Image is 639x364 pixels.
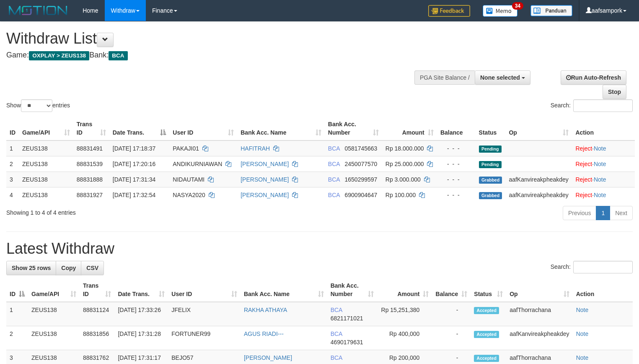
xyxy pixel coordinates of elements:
[474,355,499,362] span: Accepted
[572,140,635,156] td: ·
[6,172,19,187] td: 3
[6,278,28,302] th: ID: activate to sort column descending
[6,240,633,257] h1: Latest Withdraw
[575,145,592,152] a: Reject
[28,302,80,326] td: ZEUS138
[575,161,592,167] a: Reject
[241,176,289,183] a: [PERSON_NAME]
[6,205,260,217] div: Showing 1 to 4 of 4 entries
[86,265,98,271] span: CSV
[113,145,155,152] span: [DATE] 17:18:37
[575,192,592,198] a: Reject
[241,192,289,198] a: [PERSON_NAME]
[432,326,471,350] td: -
[479,177,502,184] span: Grabbed
[6,4,70,17] img: MOTION_logo.png
[173,192,205,198] span: NASYA2020
[331,307,342,313] span: BCA
[19,187,73,203] td: ZEUS138
[512,2,523,10] span: 34
[432,302,471,326] td: -
[113,192,155,198] span: [DATE] 17:32:54
[244,354,292,361] a: [PERSON_NAME]
[19,140,73,156] td: ZEUS138
[471,278,506,302] th: Status: activate to sort column ascending
[6,302,28,326] td: 1
[328,161,340,167] span: BCA
[6,117,19,140] th: ID
[6,99,70,112] label: Show entries
[28,326,80,350] td: ZEUS138
[576,307,589,313] a: Note
[113,161,155,167] span: [DATE] 17:20:16
[506,302,572,326] td: aafThorrachana
[505,117,572,140] th: Op: activate to sort column ascending
[572,156,635,172] td: ·
[28,278,80,302] th: Game/API: activate to sort column ascending
[6,51,418,60] h4: Game: Bank:
[173,161,222,167] span: ANDIKURNIAWAN
[432,278,471,302] th: Balance: activate to sort column ascending
[385,176,421,183] span: Rp 3.000.000
[506,326,572,350] td: aafKanvireakpheakdey
[385,145,424,152] span: Rp 18.000.000
[594,161,606,167] a: Note
[56,261,81,275] a: Copy
[331,330,342,337] span: BCA
[21,99,52,112] select: Showentries
[328,192,340,198] span: BCA
[474,331,499,338] span: Accepted
[505,172,572,187] td: aafKanvireakpheakdey
[61,265,76,271] span: Copy
[572,117,635,140] th: Action
[385,192,416,198] span: Rp 100.000
[244,330,284,337] a: AGUS RIADI---
[169,117,237,140] th: User ID: activate to sort column ascending
[168,326,241,350] td: FORTUNER99
[19,156,73,172] td: ZEUS138
[327,278,377,302] th: Bank Acc. Number: activate to sort column ascending
[437,117,476,140] th: Balance
[6,261,56,275] a: Show 25 rows
[476,117,506,140] th: Status
[610,206,633,220] a: Next
[596,206,610,220] a: 1
[109,51,127,60] span: BCA
[573,261,633,273] input: Search:
[331,354,342,361] span: BCA
[479,192,502,199] span: Grabbed
[237,117,325,140] th: Bank Acc. Name: activate to sort column ascending
[385,161,424,167] span: Rp 25.000.000
[12,265,51,271] span: Show 25 rows
[168,278,241,302] th: User ID: activate to sort column ascending
[331,315,363,322] span: Copy 6821171021 to clipboard
[414,70,475,85] div: PGA Site Balance /
[530,5,572,16] img: panduan.png
[594,145,606,152] a: Note
[440,144,472,153] div: - - -
[345,161,378,167] span: Copy 2450077570 to clipboard
[573,99,633,112] input: Search:
[81,261,104,275] a: CSV
[325,117,382,140] th: Bank Acc. Number: activate to sort column ascending
[474,307,499,314] span: Accepted
[77,176,103,183] span: 88831888
[594,192,606,198] a: Note
[594,176,606,183] a: Note
[551,99,633,112] label: Search:
[345,192,378,198] span: Copy 6900904647 to clipboard
[382,117,437,140] th: Amount: activate to sort column ascending
[440,191,472,199] div: - - -
[328,176,340,183] span: BCA
[331,339,363,346] span: Copy 4690179631 to clipboard
[479,161,502,168] span: Pending
[505,187,572,203] td: aafKanvireakpheakdey
[114,326,168,350] td: [DATE] 17:31:28
[440,160,472,168] div: - - -
[479,146,502,153] span: Pending
[6,30,418,47] h1: Withdraw List
[377,302,432,326] td: Rp 15,251,380
[551,261,633,273] label: Search:
[377,326,432,350] td: Rp 400,000
[440,175,472,184] div: - - -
